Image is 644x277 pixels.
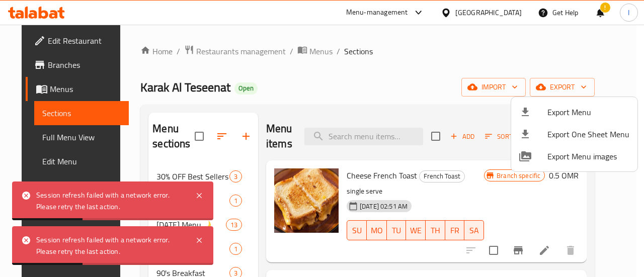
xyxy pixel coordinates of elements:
[36,190,185,212] div: Session refresh failed with a network error. Please retry the last action.
[547,106,629,118] span: Export Menu
[511,123,637,145] li: Export one sheet menu items
[511,101,637,123] li: Export menu items
[547,128,629,140] span: Export One Sheet Menu
[547,150,629,162] span: Export Menu images
[36,234,185,257] div: Session refresh failed with a network error. Please retry the last action.
[511,145,637,167] li: Export Menu images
